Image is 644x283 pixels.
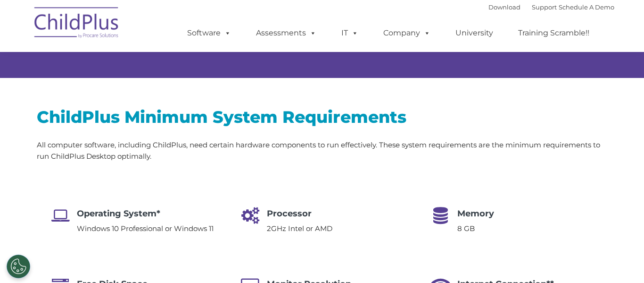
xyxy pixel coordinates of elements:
[267,208,312,219] span: Processor
[509,24,599,43] a: Training Scramble!!
[532,3,557,11] a: Support
[446,24,503,43] a: University
[559,3,614,11] a: Schedule A Demo
[332,24,368,43] a: IT
[488,3,614,11] font: |
[37,106,607,128] h2: ChildPlus Minimum System Requirements
[488,3,520,11] a: Download
[77,207,214,220] h4: Operating System*
[77,223,214,234] p: Windows 10 Professional or Windows 11
[457,208,494,219] span: Memory
[457,224,475,233] span: 8 GB
[247,24,326,43] a: Assessments
[30,0,124,48] img: ChildPlus by Procare Solutions
[178,24,240,43] a: Software
[37,139,607,162] p: All computer software, including ChildPlus, need certain hardware components to run effectively. ...
[267,224,332,233] span: 2GHz Intel or AMD
[7,255,30,278] button: Cookies Settings
[374,24,440,43] a: Company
